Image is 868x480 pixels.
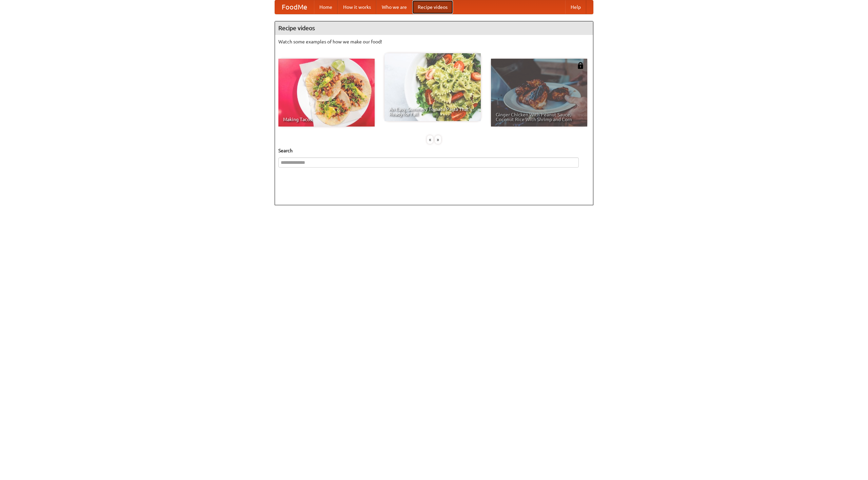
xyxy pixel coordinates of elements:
a: How it works [338,0,376,14]
a: Home [314,0,338,14]
div: « [427,135,433,144]
a: Help [565,0,586,14]
a: Making Tacos [278,59,375,127]
a: FoodMe [275,0,314,14]
img: 483408.png [577,62,584,69]
p: Watch some examples of how we make our food! [278,38,590,45]
div: » [435,135,441,144]
a: Who we are [376,0,412,14]
span: Making Tacos [283,117,370,122]
h5: Search [278,147,590,154]
a: Recipe videos [412,0,453,14]
a: An Easy, Summery Tomato Pasta That's Ready for Fall [384,53,481,121]
span: An Easy, Summery Tomato Pasta That's Ready for Fall [389,107,476,116]
h4: Recipe videos [275,21,593,35]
